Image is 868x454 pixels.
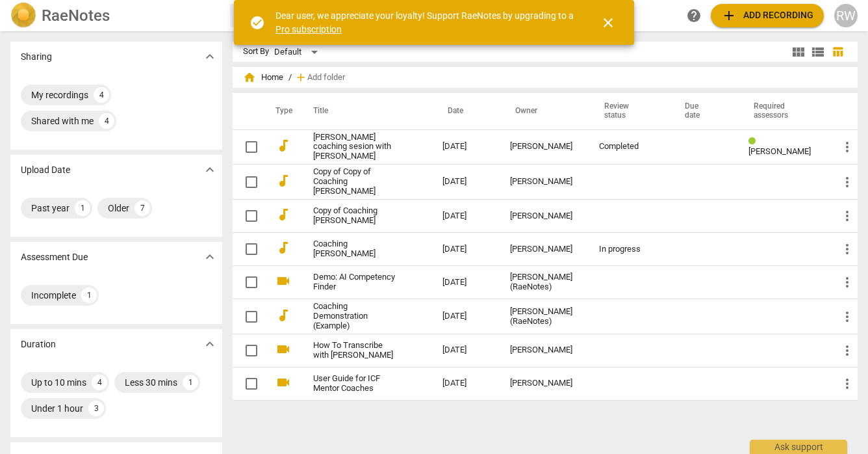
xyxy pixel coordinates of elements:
span: view_list [810,44,826,60]
span: more_vert [839,208,855,224]
div: [PERSON_NAME] (RaeNotes) [510,307,578,327]
span: home [243,71,256,84]
div: Sort By [243,47,269,57]
span: expand_more [202,249,218,265]
span: help [686,8,702,23]
span: view_module [791,44,806,60]
div: 1 [81,287,97,303]
div: Older [108,202,129,215]
div: [PERSON_NAME] [510,177,578,187]
td: [DATE] [432,200,500,233]
button: RW [834,4,858,27]
div: 1 [183,375,198,390]
button: List view [808,42,828,62]
span: more_vert [839,343,855,358]
span: videocam [275,375,291,390]
div: 4 [92,375,107,390]
span: audiotrack [275,207,291,222]
td: [DATE] [432,367,500,400]
div: Dear user, we appreciate your loyalty! Support RaeNotes by upgrading to a [275,9,577,36]
button: Show more [200,247,220,267]
span: [PERSON_NAME] [748,146,811,156]
button: Upload [711,4,824,27]
th: Type [265,93,298,129]
div: [PERSON_NAME] [510,211,578,221]
span: videocam [275,273,291,289]
th: Required assessors [738,93,829,129]
div: [PERSON_NAME] [510,245,578,254]
span: expand_more [202,336,218,352]
p: Duration [21,338,56,351]
div: Past year [31,202,70,215]
div: 7 [134,200,150,216]
a: Demo: AI Competency Finder [313,273,396,292]
th: Owner [500,93,589,129]
div: [PERSON_NAME] [510,345,578,355]
td: [DATE] [432,266,500,299]
th: Review status [589,93,669,129]
a: [PERSON_NAME] coaching sesion with [PERSON_NAME] [313,133,396,162]
a: Coaching [PERSON_NAME] [313,239,396,259]
a: Copy of Copy of Coaching [PERSON_NAME] [313,167,396,196]
div: My recordings [31,88,88,101]
span: more_vert [839,274,855,290]
button: Table view [828,42,847,62]
th: Date [432,93,500,129]
span: audiotrack [275,138,291,154]
span: audiotrack [275,173,291,189]
span: more_vert [839,241,855,257]
div: [PERSON_NAME] (RaeNotes) [510,273,578,292]
button: Close [593,7,624,38]
div: Up to 10 mins [31,376,86,389]
th: Title [298,93,432,129]
div: Less 30 mins [125,376,177,389]
div: Incomplete [31,289,76,302]
span: audiotrack [275,308,291,323]
div: In progress [599,245,658,254]
div: 1 [75,200,90,216]
div: Default [274,42,322,62]
td: [DATE] [432,299,500,334]
span: Review status: completed [748,137,761,146]
span: videocam [275,341,291,357]
span: more_vert [839,174,855,190]
span: check_circle [249,15,265,31]
p: Assessment Due [21,250,88,264]
h2: RaeNotes [42,7,110,25]
button: Show more [200,334,220,354]
div: Completed [599,142,658,152]
div: [PERSON_NAME] [510,142,578,152]
div: 3 [88,401,104,416]
a: Coaching Demonstration (Example) [313,302,396,331]
div: Under 1 hour [31,402,83,415]
p: Upload Date [21,163,70,177]
div: Ask support [750,440,847,454]
span: more_vert [839,309,855,325]
a: User Guide for ICF Mentor Coaches [313,374,396,394]
div: Shared with me [31,114,94,127]
span: expand_more [202,162,218,178]
span: more_vert [839,376,855,392]
button: Show more [200,47,220,66]
td: [DATE] [432,233,500,266]
button: Tile view [789,42,808,62]
div: 4 [99,113,114,129]
a: Copy of Coaching [PERSON_NAME] [313,206,396,226]
td: [DATE] [432,165,500,200]
button: Show more [200,160,220,180]
span: close [600,15,616,31]
span: / [288,73,292,83]
span: Home [243,71,283,84]
a: Pro subscription [275,24,342,34]
span: Add recording [721,8,813,23]
a: How To Transcribe with [PERSON_NAME] [313,341,396,360]
img: Logo [10,3,36,29]
span: Add folder [307,73,345,83]
td: [DATE] [432,334,500,367]
th: Due date [669,93,738,129]
span: table_chart [832,46,844,58]
div: [PERSON_NAME] [510,379,578,388]
span: audiotrack [275,240,291,256]
span: add [721,8,737,23]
